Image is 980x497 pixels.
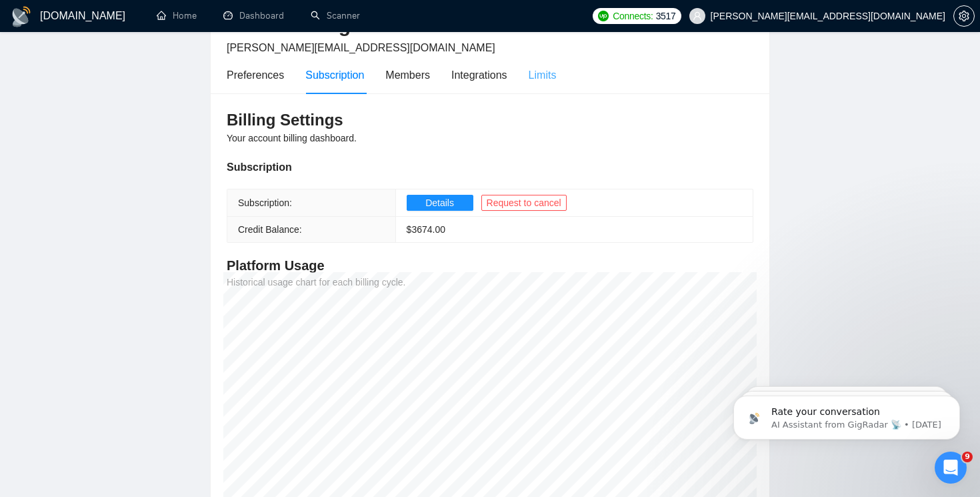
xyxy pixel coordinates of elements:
[656,9,676,23] span: 3517
[227,109,753,131] h3: Billing Settings
[407,195,473,211] button: Details
[227,42,495,53] span: [PERSON_NAME][EMAIL_ADDRESS][DOMAIN_NAME]
[487,195,561,210] span: Request to cancel
[238,224,302,235] span: Credit Balance:
[407,224,445,235] span: $ 3674.00
[157,10,197,21] a: homeHome
[529,67,557,83] div: Limits
[11,6,32,27] img: logo
[227,67,284,83] div: Preferences
[935,452,967,484] iframe: Intercom live chat
[227,159,753,175] div: Subscription
[238,197,292,208] span: Subscription:
[227,256,753,275] h4: Platform Usage
[953,5,975,27] button: setting
[425,195,454,210] span: Details
[693,11,702,21] span: user
[385,67,430,83] div: Members
[713,368,980,461] iframe: Intercom notifications message
[962,452,973,462] span: 9
[227,133,357,143] span: Your account billing dashboard.
[311,10,360,21] a: searchScanner
[953,11,975,21] a: setting
[613,9,653,23] span: Connects:
[481,195,567,211] button: Request to cancel
[451,67,507,83] div: Integrations
[223,10,284,21] a: dashboardDashboard
[598,11,609,21] img: upwork-logo.png
[954,11,974,21] span: setting
[305,67,364,83] div: Subscription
